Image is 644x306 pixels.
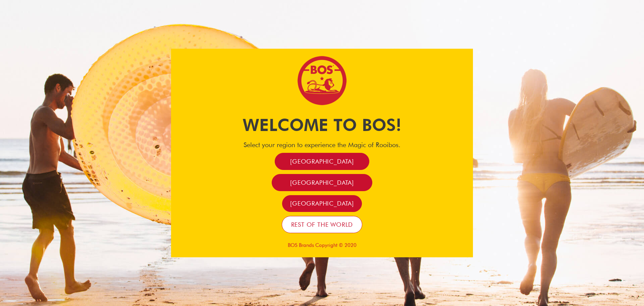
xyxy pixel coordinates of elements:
[290,158,354,165] span: [GEOGRAPHIC_DATA]
[171,113,473,137] h1: Welcome to BOS!
[272,174,372,191] a: [GEOGRAPHIC_DATA]
[282,195,362,212] a: [GEOGRAPHIC_DATA]
[290,200,354,207] span: [GEOGRAPHIC_DATA]
[297,55,347,106] img: Bos Brands
[291,221,353,228] span: Rest of the world
[171,242,473,248] p: BOS Brands Copyright © 2020
[275,153,369,170] a: [GEOGRAPHIC_DATA]
[290,179,354,186] span: [GEOGRAPHIC_DATA]
[282,216,363,233] a: Rest of the world
[171,141,473,149] h4: Select your region to experience the Magic of Rooibos.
